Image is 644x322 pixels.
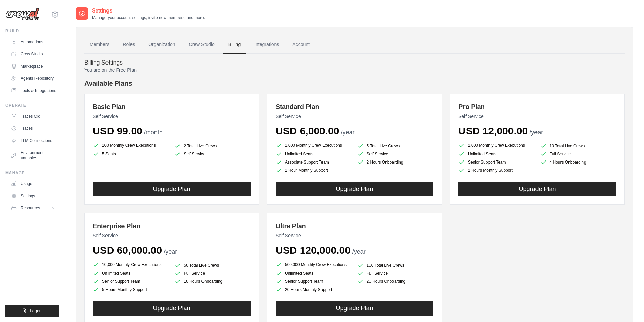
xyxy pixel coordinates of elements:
button: Upgrade Plan [93,182,251,196]
h3: Standard Plan [276,102,433,112]
li: Full Service [357,270,434,277]
li: 5 Hours Monthly Support [93,286,169,293]
h2: Settings [92,7,205,15]
button: Upgrade Plan [458,182,616,196]
span: /year [341,129,354,136]
li: Associate Support Team [276,159,352,166]
h3: Enterprise Plan [93,221,251,231]
li: 5 Total Live Crews [357,143,434,149]
a: LLM Connections [8,135,59,146]
button: Resources [8,203,59,214]
a: Crew Studio [184,35,220,54]
li: 2 Hours Onboarding [357,159,434,166]
li: 1 Hour Monthly Support [276,167,352,174]
h3: Pro Plan [458,102,616,112]
p: Self Service [93,113,251,120]
li: 20 Hours Onboarding [357,278,434,285]
span: USD 99.00 [93,125,142,137]
a: Billing [223,35,246,54]
a: Roles [117,35,140,54]
li: Unlimited Seats [276,270,352,277]
a: Settings [8,191,59,201]
button: Logout [5,305,59,317]
p: Self Service [276,232,433,239]
a: Tools & Integrations [8,85,59,96]
a: Traces Old [8,111,59,122]
li: Unlimited Seats [93,270,169,277]
li: Full Service [540,151,617,157]
span: /year [352,248,366,255]
li: 100 Monthly Crew Executions [93,141,169,149]
p: You are on the Free Plan [84,67,625,73]
h4: Billing Settings [84,59,625,67]
h4: Available Plans [84,79,625,88]
li: Self Service [357,151,434,157]
li: 2 Total Live Crews [174,143,251,149]
a: Crew Studio [8,49,59,59]
a: Marketplace [8,61,59,72]
span: /month [144,129,163,136]
li: Unlimited Seats [276,151,352,157]
span: USD 60,000.00 [93,245,162,256]
span: Logout [30,308,43,314]
a: Agents Repository [8,73,59,84]
button: Upgrade Plan [93,301,251,316]
li: 20 Hours Monthly Support [276,286,352,293]
p: Manage your account settings, invite new members, and more. [92,15,205,20]
span: USD 120,000.00 [276,245,351,256]
div: Operate [5,103,59,108]
h3: Basic Plan [93,102,251,112]
li: 100 Total Live Crews [357,262,434,269]
div: Manage [5,170,59,176]
li: Senior Support Team [93,278,169,285]
li: 50 Total Live Crews [174,262,251,269]
li: 10 Hours Onboarding [174,278,251,285]
li: Unlimited Seats [458,151,535,157]
a: Organization [143,35,181,54]
li: Full Service [174,270,251,277]
li: 2,000 Monthly Crew Executions [458,141,535,149]
a: Members [84,35,115,54]
span: USD 12,000.00 [458,125,528,137]
p: Self Service [93,232,251,239]
li: 1,000 Monthly Crew Executions [276,141,352,149]
div: Build [5,28,59,34]
span: /year [164,248,177,255]
span: /year [529,129,543,136]
button: Upgrade Plan [276,301,433,316]
p: Self Service [458,113,616,120]
li: Self Service [174,151,251,157]
h3: Ultra Plan [276,221,433,231]
li: 10,000 Monthly Crew Executions [93,261,169,269]
button: Upgrade Plan [276,182,433,196]
a: Account [287,35,315,54]
li: 5 Seats [93,151,169,157]
li: 4 Hours Onboarding [540,159,617,166]
li: Senior Support Team [458,159,535,166]
a: Usage [8,178,59,189]
li: 500,000 Monthly Crew Executions [276,261,352,269]
a: Automations [8,36,59,47]
li: 2 Hours Monthly Support [458,167,535,174]
img: Logo [5,8,39,21]
li: 10 Total Live Crews [540,143,617,149]
li: Senior Support Team [276,278,352,285]
span: Resources [21,205,40,211]
p: Self Service [276,113,433,120]
a: Integrations [249,35,284,54]
a: Environment Variables [8,147,59,164]
a: Traces [8,123,59,134]
span: USD 6,000.00 [276,125,339,137]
